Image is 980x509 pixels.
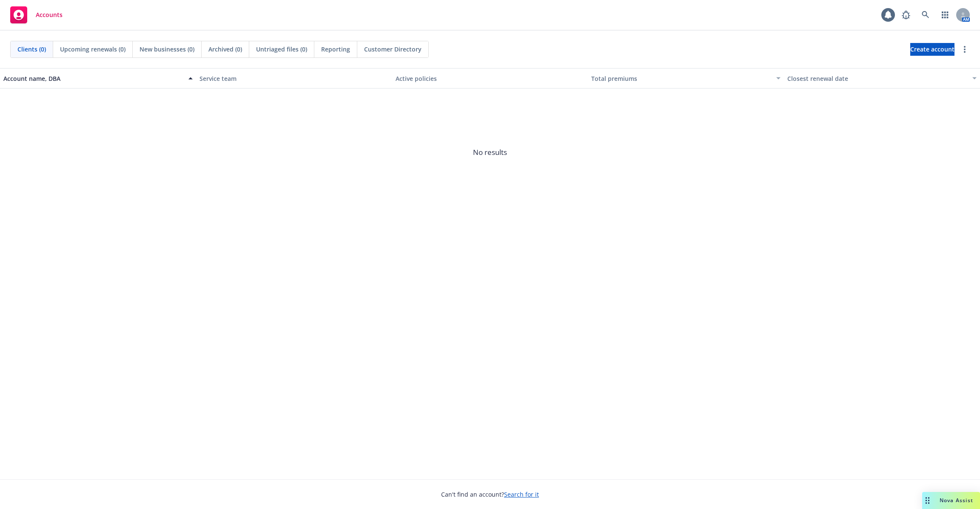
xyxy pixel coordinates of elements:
a: Search for it [504,490,539,498]
button: Active policies [392,68,588,89]
a: Search [917,6,934,23]
button: Closest renewal date [784,68,980,89]
span: Create account [910,41,954,57]
a: Switch app [937,6,954,23]
a: Accounts [7,3,66,27]
span: Reporting [321,45,350,54]
div: Drag to move [922,492,933,509]
button: Service team [196,68,392,89]
span: Customer Directory [364,45,422,54]
span: New businesses (0) [140,45,194,54]
span: Can't find an account? [441,490,539,499]
button: Nova Assist [922,492,980,509]
span: Archived (0) [208,45,242,54]
div: Service team [199,74,389,83]
span: Upcoming renewals (0) [60,45,125,54]
span: Clients (0) [17,45,46,54]
span: Untriaged files (0) [256,45,307,54]
span: Nova Assist [940,497,973,504]
button: Total premiums [588,68,784,89]
div: Closest renewal date [787,74,967,83]
div: Account name, DBA [3,74,183,83]
a: more [960,44,970,54]
span: Accounts [36,11,63,18]
div: Total premiums [591,74,771,83]
div: Active policies [396,74,585,83]
a: Create account [910,43,954,56]
a: Report a Bug [897,6,914,23]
